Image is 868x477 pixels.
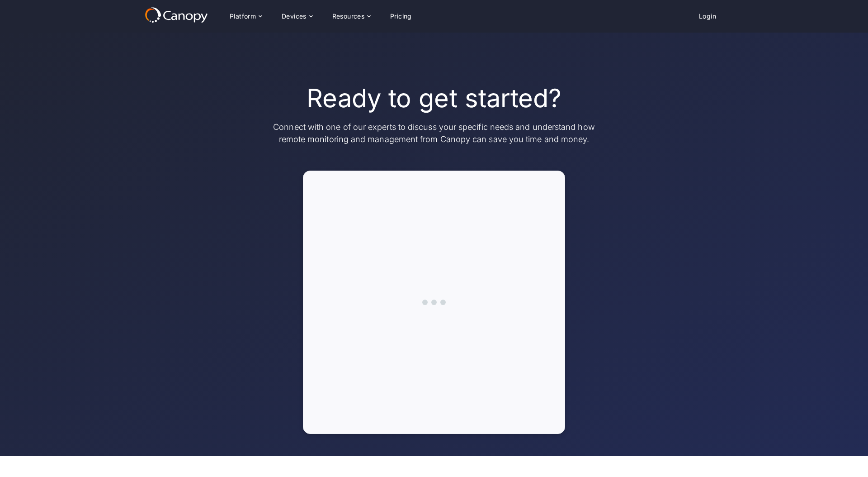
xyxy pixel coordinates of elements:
div: Resources [332,13,365,19]
div: Platform [230,13,256,19]
p: Connect with one of our experts to discuss your specific needs and understand how remote monitori... [271,121,597,145]
h1: Ready to get started? [307,83,562,114]
a: Pricing [383,8,419,25]
a: Login [692,8,723,25]
div: Devices [282,13,307,19]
